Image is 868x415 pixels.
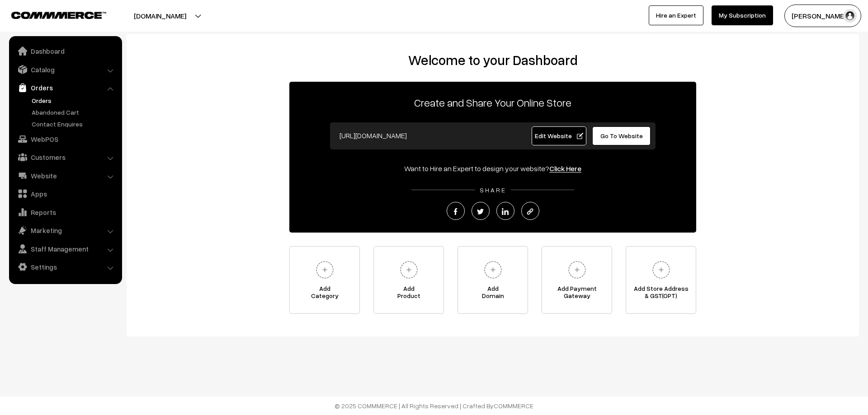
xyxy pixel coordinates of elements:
[600,132,643,140] span: Go To Website
[11,149,119,165] a: Customers
[374,285,443,303] span: Add Product
[11,79,119,96] a: Orders
[475,186,511,194] span: SHARE
[29,96,119,105] a: Orders
[11,43,119,59] a: Dashboard
[289,246,360,314] a: AddCategory
[458,285,528,303] span: Add Domain
[11,222,119,238] a: Marketing
[458,246,528,314] a: AddDomain
[29,107,119,117] a: Abandoned Cart
[11,241,119,257] a: Staff Management
[532,126,587,145] a: Edit Website
[11,186,119,202] a: Apps
[11,9,90,20] a: COMMMERCE
[626,285,696,303] span: Add Store Address & GST(OPT)
[396,257,421,282] img: plus.svg
[290,285,359,303] span: Add Category
[712,5,773,25] a: My Subscription
[649,5,703,25] a: Hire an Expert
[136,52,850,68] h2: Welcome to your Dashboard
[481,257,505,282] img: plus.svg
[542,246,612,314] a: Add PaymentGateway
[312,257,337,282] img: plus.svg
[843,9,857,23] img: user
[649,257,674,282] img: plus.svg
[289,94,696,111] p: Create and Share Your Online Store
[373,246,444,314] a: AddProduct
[11,168,119,184] a: Website
[549,164,581,173] a: Click Here
[494,402,533,410] a: COMMMERCE
[535,132,583,140] span: Edit Website
[542,285,612,303] span: Add Payment Gateway
[102,5,218,27] button: [DOMAIN_NAME]
[11,204,119,220] a: Reports
[29,119,119,129] a: Contact Enquires
[592,126,651,145] a: Go To Website
[565,257,590,282] img: plus.svg
[626,246,696,314] a: Add Store Address& GST(OPT)
[784,5,861,27] button: [PERSON_NAME] D
[11,12,106,19] img: COMMMERCE
[11,61,119,78] a: Catalog
[11,259,119,275] a: Settings
[289,163,696,174] div: Want to Hire an Expert to design your website?
[11,131,119,147] a: WebPOS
